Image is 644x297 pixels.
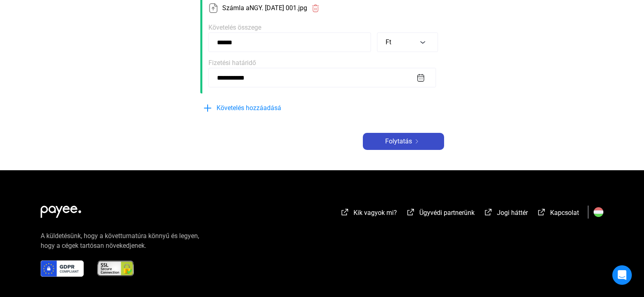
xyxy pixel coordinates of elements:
font: Fizetési határidő [208,59,256,67]
a: külső-link-fehérJogi háttér [484,210,528,218]
font: Követelés összege [208,24,261,31]
button: pluszkékKövetelés hozzáadásá [200,100,322,117]
img: külső-link-fehér [340,208,350,216]
img: jobbra nyíl-fehér [412,139,422,143]
font: Számla aNGY. [DATE] 001.jpg [222,4,307,12]
img: pluszkék [203,103,212,113]
font: Jogi háttér [497,209,528,217]
img: külső-link-fehér [537,208,546,216]
img: külső-link-fehér [406,208,416,216]
img: szemétvörös [311,4,320,13]
font: Követelés hozzáadásá [217,104,281,112]
img: feltöltendő papír [208,3,218,13]
a: külső-link-fehérKik vagyok mi? [340,210,397,218]
img: gdpr [41,260,84,277]
img: külső-link-fehér [484,208,493,216]
font: A küldetésünk, hogy a követturnatúra könnyű és legyen, hogy a cégek tartósan növekedjenek. [41,232,199,249]
a: külső-link-fehérKapcsolat [537,210,579,218]
button: Folytatásjobbra nyíl-fehér [363,133,444,150]
font: Ft [386,38,391,46]
font: Ügyvédi partnerünk [419,209,475,217]
font: Kapcsolat [550,209,579,217]
a: külső-link-fehérÜgyvédi partnerünk [406,210,475,218]
font: Folytatás [385,137,412,145]
img: white-payee-white-dot.svg [41,201,81,218]
button: Ft [377,33,438,52]
div: Intercom Messenger megnyitása [612,265,632,285]
img: ssl [97,260,134,277]
img: HU.svg [594,207,603,217]
font: Kik vagyok mi? [353,209,397,217]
